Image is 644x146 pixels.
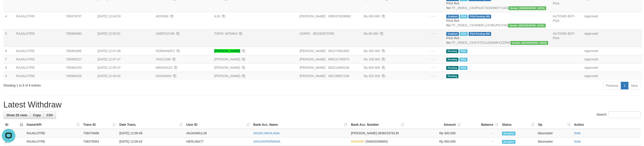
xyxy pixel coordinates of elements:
td: RAJALOTRE [14,29,64,47]
span: Copy 085221765575 to clipboard [328,57,349,61]
span: GOPAY [300,32,310,35]
td: - [462,129,500,137]
span: [DATE] 12:09:42 [97,74,120,78]
td: RAJALOTRE [14,55,64,63]
span: Rp 80.000 [364,32,378,35]
th: User ID: activate to sort column ascending [184,121,251,129]
td: [DATE] 12:09:49 [117,129,184,137]
span: YAS12346 [156,57,171,61]
span: 708384325 [66,74,82,78]
td: 708379486 [81,129,117,137]
td: Approved [583,12,642,29]
span: [PERSON_NAME] [300,49,326,53]
span: Marked by bbumaster [459,66,467,70]
span: FERNANDF2 [156,49,175,53]
span: Rp 100.000 [364,57,380,61]
span: Show 25 rows [6,113,27,117]
b: PGA Ref. No: [446,2,460,10]
span: Marked by bbumaster [459,58,467,62]
td: RAJALOTRE [25,137,81,146]
td: bbumaster [536,129,572,137]
td: Approved [583,72,642,80]
span: Accepted [502,132,515,135]
b: PGA Ref. No: [446,36,460,44]
td: RAJALOTRE [14,63,64,72]
th: Bank Acc. Number: activate to sort column ascending [349,121,406,129]
span: Pending [446,58,458,62]
span: [PERSON_NAME] [351,131,377,135]
a: ANJAS MAULANA [253,131,280,135]
td: RAJALOTRE [25,129,81,137]
td: - [462,137,500,146]
td: Approved [583,55,642,63]
td: AUTOWD-BOT-PGA [551,29,583,47]
span: 708379797 [66,14,82,18]
a: Next [628,82,641,89]
a: Note [574,131,581,135]
div: - - - [413,14,443,18]
a: Previous [603,82,621,89]
span: Rp 300.000 [364,49,380,53]
td: Approved [583,47,642,55]
span: Copy 1540020396952 to clipboard [365,140,388,143]
a: [PERSON_NAME] [214,74,240,78]
th: Status: activate to sort column ascending [500,121,536,129]
label: Search: [596,111,641,118]
span: Grabbed [446,32,459,36]
span: Accepted [502,140,515,144]
span: Copy 082262873765 to clipboard [313,32,334,35]
th: Action [572,121,641,129]
span: Vendor URL: https://checkout4.1velocity.biz [508,6,546,10]
td: AUTOWD-BOT-PGA [551,12,583,29]
td: Rp 400,000 [406,129,462,137]
span: Marked by bbumaster [460,32,468,36]
span: Pending [446,49,458,53]
span: Copy 083823378135 to clipboard [378,131,399,135]
a: ILIN [214,14,220,18]
span: 708382527 [66,57,82,61]
td: HERLINA77 [184,137,251,146]
th: Balance: activate to sort column ascending [462,121,500,129]
td: 6 [3,47,14,55]
span: [PERSON_NAME] [300,57,326,61]
span: [DATE] 12:05:51 [97,32,120,35]
b: PGA Ref. No: [446,19,460,27]
span: Copy 0895370208882 to clipboard [328,14,351,18]
span: ADON90 [156,14,168,18]
span: [PERSON_NAME] [300,74,326,78]
td: TF_250831_CK459MFLZ47IBUPEVHIG [444,12,551,29]
td: Rp 500,000 [406,137,462,146]
span: [DATE] 12:07:08 [97,49,120,53]
span: MANDIRI [351,140,364,143]
h1: Latest Withdraw [3,100,641,109]
span: PGA Pending [469,32,491,36]
td: 4 [3,12,14,29]
span: [DATE] 12:09:37 [97,66,120,69]
td: 5 [3,29,14,47]
td: [DATE] 12:09:42 [117,137,184,146]
span: Rp 600.000 [364,66,380,69]
a: [PERSON_NAME] [214,66,240,69]
td: ANJASMUL28 [184,129,251,137]
th: ID: activate to sort column descending [3,121,25,129]
span: Pending [446,74,458,78]
input: Search: [609,111,641,118]
td: 7 [3,55,14,63]
div: - - - [413,74,443,78]
td: Approved [583,29,642,47]
th: Bank Acc. Name: activate to sort column ascending [251,121,349,129]
div: Showing 1 to 9 of 9 entries [3,81,265,88]
span: PGA Pending [469,15,491,18]
span: CSV [46,113,53,117]
th: Amount: activate to sort column ascending [406,121,462,129]
td: RAJALOTRE [14,12,64,29]
span: Grabbed [446,15,459,18]
span: Copy 081273581850 to clipboard [328,49,349,53]
a: ANGGAPERMANA [253,140,280,143]
span: Vendor URL: https://checkout4.1velocity.biz [511,41,548,45]
th: Date Trans.: activate to sort column ascending [117,121,184,129]
span: 708380690 [66,32,82,35]
span: Copy 082214080156 to clipboard [328,66,349,69]
a: [PERSON_NAME] [214,57,240,61]
span: Marked by bbumaster [460,15,468,18]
